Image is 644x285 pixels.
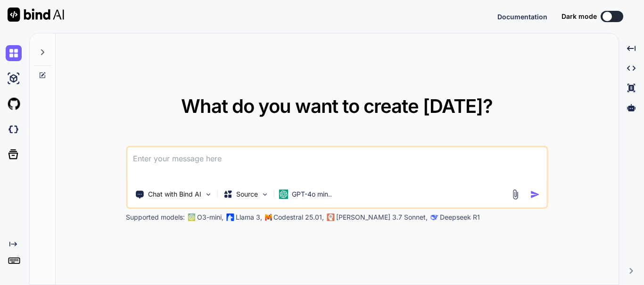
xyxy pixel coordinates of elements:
img: Pick Tools [204,190,212,198]
p: Codestral 25.01, [273,213,324,222]
span: What do you want to create [DATE]? [181,95,493,118]
p: Source [236,190,258,199]
span: Dark mode [561,12,597,21]
img: icon [530,190,540,199]
img: attachment [510,189,520,200]
img: ai-studio [6,71,22,87]
p: Llama 3, [236,213,262,222]
p: Deepseek R1 [440,213,480,222]
p: O3-mini, [197,213,223,222]
img: Llama2 [226,214,234,221]
p: Chat with Bind AI [148,190,201,199]
button: Documentation [497,12,547,22]
img: claude [430,214,438,221]
img: claude [327,214,334,221]
img: chat [6,45,22,61]
p: GPT-4o min.. [292,190,332,199]
img: Pick Models [261,190,269,198]
img: Mistral-AI [265,214,272,221]
img: Bind AI [8,8,64,22]
img: GPT-4o mini [279,190,288,199]
p: [PERSON_NAME] 3.7 Sonnet, [336,213,428,222]
img: GPT-4 [188,214,195,221]
img: githubLight [6,96,22,112]
p: Supported models: [126,213,185,222]
img: darkCloudIdeIcon [6,121,22,137]
span: Documentation [497,13,547,21]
